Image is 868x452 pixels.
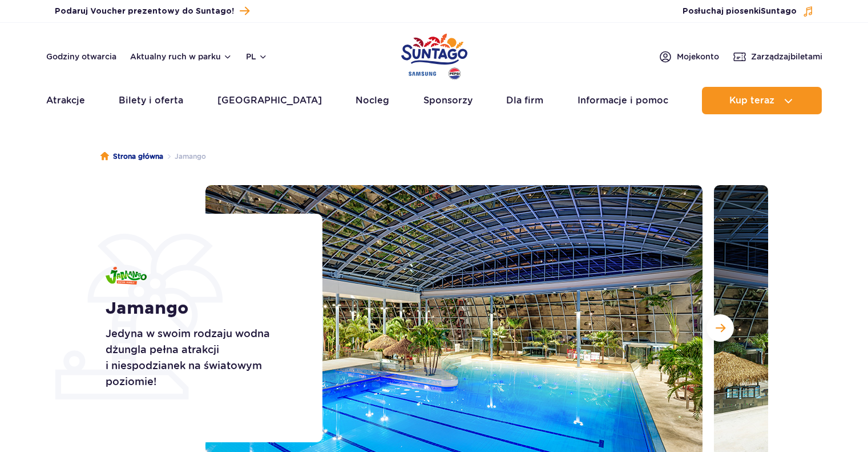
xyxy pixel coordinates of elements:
p: Jedyna w swoim rodzaju wodna dżungla pełna atrakcji i niespodzianek na światowym poziomie! [106,326,297,390]
a: Bilety i oferta [119,87,183,114]
button: Kup teraz [702,87,822,114]
a: Podaruj Voucher prezentowy do Suntago! [55,3,249,19]
span: Kup teraz [729,95,774,106]
span: Posłuchaj piosenki [683,6,797,17]
a: Sponsorzy [423,87,473,114]
a: Strona główna [100,151,163,162]
button: Posłuchaj piosenkiSuntago [683,6,814,17]
a: Nocleg [356,87,389,114]
a: Informacje i pomoc [578,87,668,114]
a: Park of Poland [401,29,467,81]
span: Moje konto [677,51,719,62]
h1: Jamango [106,298,297,319]
button: pl [246,51,268,62]
a: Dla firm [506,87,543,114]
span: Podaruj Voucher prezentowy do Suntago! [55,6,234,17]
img: Jamango [106,267,147,285]
button: Aktualny ruch w parku [130,52,232,61]
span: Zarządzaj biletami [751,51,822,62]
a: Mojekonto [659,50,719,63]
a: Atrakcje [46,87,85,114]
a: Godziny otwarcia [46,51,116,62]
span: Suntago [761,7,797,15]
li: Jamango [163,151,206,162]
a: Zarządzajbiletami [733,50,822,63]
a: [GEOGRAPHIC_DATA] [217,87,322,114]
button: Następny slajd [706,314,734,342]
